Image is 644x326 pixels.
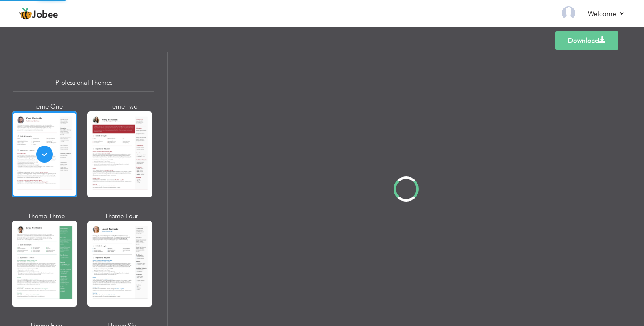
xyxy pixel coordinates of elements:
a: Jobee [19,7,58,21]
span: Jobee [32,10,58,20]
a: Welcome [588,9,625,19]
img: jobee.io [19,7,32,21]
img: Profile Img [562,6,575,20]
a: Download [555,31,618,50]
